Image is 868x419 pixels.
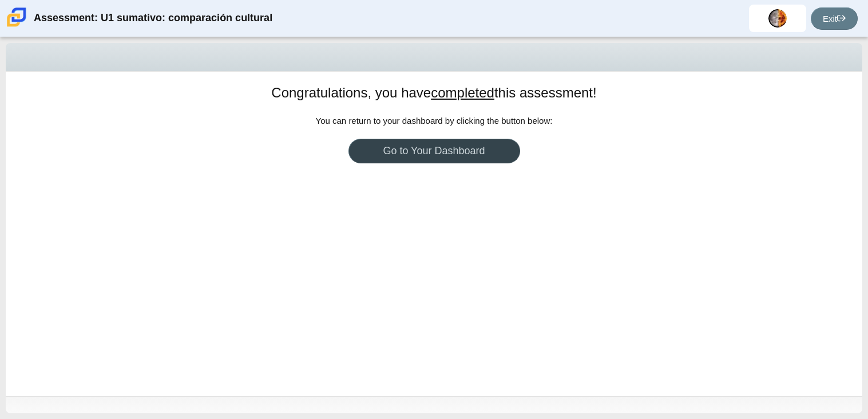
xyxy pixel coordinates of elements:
u: completed [431,85,494,100]
span: You can return to your dashboard by clicking the button below: [316,116,553,126]
img: Carmen School of Science & Technology [5,5,29,29]
a: Carmen School of Science & Technology [5,21,29,31]
div: Assessment: U1 sumativo: comparación cultural [34,5,272,32]
h1: Congratulations, you have this assessment! [271,83,596,103]
a: Exit [811,7,858,30]
img: erick.aguilera-per.Ar2lp4 [768,9,787,28]
a: Go to Your Dashboard [348,139,520,163]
